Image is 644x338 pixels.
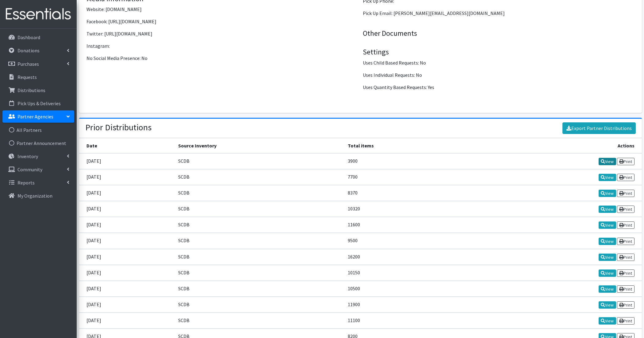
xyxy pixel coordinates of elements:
td: 11900 [344,297,468,313]
a: Pick Ups & Deliveries [2,97,74,110]
td: [DATE] [79,153,175,169]
td: [DATE] [79,233,175,249]
p: Donations [17,47,40,54]
a: View [599,221,616,229]
td: 11100 [344,313,468,329]
td: [DATE] [79,249,175,265]
td: [DATE] [79,265,175,281]
td: 11600 [344,217,468,233]
p: Facebook: [URL][DOMAIN_NAME] [86,18,358,25]
a: Community [2,163,74,176]
td: SCDB [174,201,344,217]
p: Uses Individual Requests: No [363,71,634,79]
a: All Partners [2,124,74,136]
a: Donations [2,44,74,57]
a: Print [617,317,634,325]
p: Twitter: [URL][DOMAIN_NAME] [86,30,358,37]
td: 8370 [344,185,468,201]
p: No Social Media Presence: No [86,54,358,62]
a: View [599,269,616,277]
td: SCDB [174,185,344,201]
td: SCDB [174,313,344,329]
td: [DATE] [79,313,175,329]
p: Community [17,166,42,173]
a: Print [617,285,634,293]
td: 10320 [344,201,468,217]
h4: Settings [363,48,634,57]
td: 16200 [344,249,468,265]
td: SCDB [174,153,344,169]
th: Date [79,138,175,153]
a: Print [617,206,634,213]
a: View [599,190,616,197]
h2: Prior Distributions [85,122,151,133]
a: View [599,301,616,309]
td: SCDB [174,217,344,233]
a: Print [617,269,634,277]
a: View [599,174,616,181]
a: Print [617,301,634,309]
p: Purchases [17,61,39,67]
p: Requests [17,74,37,80]
a: Print [617,158,634,165]
a: Print [617,174,634,181]
p: Distributions [17,87,45,93]
a: Reports [2,176,74,189]
td: SCDB [174,297,344,313]
p: Website: [DOMAIN_NAME] [86,6,358,13]
td: [DATE] [79,201,175,217]
p: Inventory [17,153,38,159]
p: Partner Agencies [17,113,53,120]
td: SCDB [174,249,344,265]
td: 10500 [344,281,468,297]
td: [DATE] [79,185,175,201]
th: Actions [468,138,642,153]
p: Pick Ups & Deliveries [17,100,61,106]
a: Print [617,238,634,245]
a: View [599,158,616,165]
a: Export Partner Distributions [562,122,636,134]
a: View [599,285,616,293]
p: Pick Up Email: [PERSON_NAME][EMAIL_ADDRESS][DOMAIN_NAME] [363,9,634,17]
a: Dashboard [2,31,74,43]
td: 9500 [344,233,468,249]
a: Purchases [2,58,74,70]
p: Uses Child Based Requests: No [363,59,634,66]
a: Inventory [2,150,74,162]
th: Source Inventory [174,138,344,153]
td: [DATE] [79,281,175,297]
td: SCDB [174,265,344,281]
a: Partner Announcement [2,137,74,149]
td: SCDB [174,281,344,297]
h4: Other Documents [363,29,634,38]
img: HumanEssentials [2,4,74,24]
td: 3900 [344,153,468,169]
a: View [599,254,616,261]
p: Reports [17,180,35,186]
a: Partner Agencies [2,110,74,123]
p: Dashboard [17,34,40,40]
a: View [599,238,616,245]
td: 7700 [344,169,468,185]
a: View [599,206,616,213]
p: My Organization [17,193,52,199]
p: Uses Quantity Based Requests: Yes [363,84,634,91]
a: View [599,317,616,325]
td: 10150 [344,265,468,281]
th: Total items [344,138,468,153]
a: Print [617,190,634,197]
td: [DATE] [79,169,175,185]
a: Distributions [2,84,74,96]
a: Print [617,221,634,229]
td: SCDB [174,169,344,185]
a: Requests [2,71,74,83]
p: Instagram: [86,42,358,50]
td: SCDB [174,233,344,249]
a: My Organization [2,190,74,202]
td: [DATE] [79,217,175,233]
td: [DATE] [79,297,175,313]
a: Print [617,254,634,261]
